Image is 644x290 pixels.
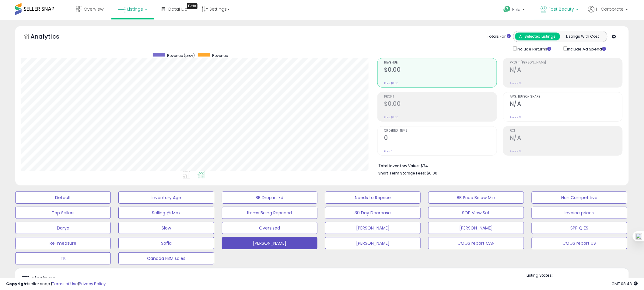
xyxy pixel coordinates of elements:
button: Sofia [118,237,214,249]
button: Oversized [222,222,317,234]
small: Prev: N/A [510,150,522,153]
small: Prev: N/A [510,116,522,119]
button: Canada FBM sales [118,252,214,264]
li: $74 [378,162,618,169]
a: Privacy Policy [79,281,106,287]
button: Inventory Age [118,192,214,204]
small: Prev: 0 [384,150,393,153]
div: Include Ad Spend [559,45,616,52]
span: Profit [PERSON_NAME] [510,61,622,64]
button: All Selected Listings [515,33,560,40]
button: Selling @ Max [118,207,214,219]
small: Prev: N/A [510,81,522,85]
a: Hi Corporate [588,6,628,20]
span: Avg. Buybox Share [510,95,622,98]
strong: Copyright [6,281,28,287]
h2: $0.00 [384,100,497,109]
button: SPP Q ES [532,222,627,234]
h5: Listings [32,275,56,283]
b: Short Term Storage Fees: [378,171,426,176]
button: [PERSON_NAME] [325,237,421,249]
img: one_i.png [636,233,642,240]
button: Needs to Reprice [325,192,421,204]
button: Invoice prices [532,207,627,219]
h2: N/A [510,66,622,74]
span: Help [513,7,521,12]
span: Hi Corporate [596,6,624,12]
button: Top Sellers [15,207,111,219]
span: Revenue [384,61,497,64]
button: Non Competitive [532,192,627,204]
button: Items Being Repriced [222,207,317,219]
button: Darya [15,222,111,234]
button: SOP View Set [428,207,524,219]
span: Ordered Items [384,129,497,133]
h2: N/A [510,134,622,143]
button: TK [15,252,111,264]
i: Get Help [503,5,511,13]
span: Profit [384,95,497,98]
span: Fast Beauty [549,6,574,12]
span: Revenue [212,53,228,58]
h2: N/A [510,100,622,109]
a: Terms of Use [52,281,78,287]
button: [PERSON_NAME] [428,222,524,234]
button: Re-measure [15,237,111,249]
span: Listings [127,6,143,12]
button: COGS report CAN [428,237,524,249]
button: Listings With Cost [560,33,605,40]
button: [PERSON_NAME] [325,222,421,234]
span: $0.00 [427,170,437,176]
button: BB Price Below Min [428,192,524,204]
button: BB Drop in 7d [222,192,317,204]
small: Prev: $0.00 [384,116,398,119]
a: Help [499,1,531,20]
span: 2025-09-9 08:43 GMT [612,281,638,287]
h5: Analytics [30,32,71,42]
span: ROI [510,129,622,133]
button: Default [15,192,111,204]
p: Listing States: [527,273,629,278]
span: DataHub [168,6,187,12]
b: Total Inventory Value: [378,163,420,168]
button: 30 Day Decrease [325,207,421,219]
div: Include Returns [509,45,559,52]
div: Tooltip anchor [187,3,198,9]
div: Totals For [487,34,511,40]
h2: $0.00 [384,66,497,74]
button: Slow [118,222,214,234]
div: seller snap | | [6,281,106,287]
span: Revenue (prev) [167,53,195,58]
button: COGS report US [532,237,627,249]
span: Overview [84,6,103,12]
small: Prev: $0.00 [384,81,398,85]
button: [PERSON_NAME] [222,237,317,249]
h2: 0 [384,134,497,143]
